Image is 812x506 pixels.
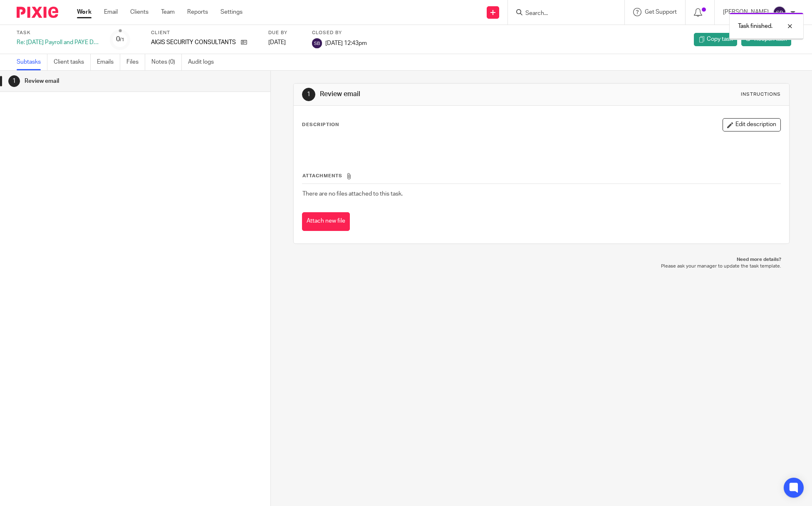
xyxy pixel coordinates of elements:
[187,8,208,16] a: Reports
[302,122,339,128] p: Description
[130,8,149,16] a: Clients
[302,174,342,178] span: Attachments
[54,54,91,70] a: Client tasks
[120,37,124,42] small: /1
[312,30,367,36] label: Closed by
[302,263,781,270] p: Please ask your manager to update the task template.
[188,54,220,70] a: Audit logs
[25,75,183,87] h1: Review email
[325,40,367,46] span: [DATE] 12:43pm
[151,38,237,47] p: AIGIS SECURITY CONSULTANTS LTD
[8,75,20,87] div: 1
[17,38,100,47] div: Re: [DATE] Payroll and PAYE Due (Aigis Security Consultants)
[268,38,302,47] div: [DATE]
[126,54,145,70] a: Files
[17,30,100,36] label: Task
[302,191,403,197] span: There are no files attached to this task.
[220,8,243,16] a: Settings
[302,88,315,101] div: 1
[773,6,786,19] img: svg%3E
[268,30,302,36] label: Due by
[741,91,781,98] div: Instructions
[17,54,47,70] a: Subtasks
[161,8,175,16] a: Team
[312,38,322,48] img: svg%3E
[77,8,92,16] a: Work
[151,30,258,36] label: Client
[723,118,781,131] button: Edit description
[104,8,118,16] a: Email
[116,35,124,44] div: 0
[17,7,58,18] img: Pixie
[320,90,559,99] h1: Review email
[738,22,772,30] p: Task finished.
[151,54,182,70] a: Notes (0)
[302,212,350,231] button: Attach new file
[97,54,120,70] a: Emails
[302,256,781,263] p: Need more details?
